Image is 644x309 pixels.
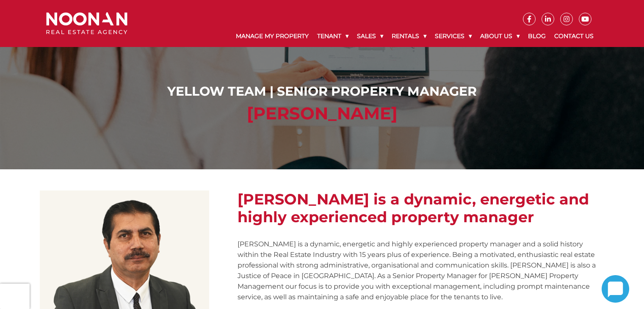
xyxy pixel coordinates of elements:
[387,25,431,47] a: Rentals
[476,25,524,47] a: About Us
[550,25,598,47] a: Contact Us
[48,84,596,99] h1: Yellow Team | Senior Property Manager
[238,239,604,302] p: [PERSON_NAME] is a dynamic, energetic and highly experienced property manager and a solid history...
[238,190,604,226] h2: [PERSON_NAME] is a dynamic, energetic and highly experienced property manager
[313,25,353,47] a: Tenant
[46,12,127,35] img: Noonan Real Estate Agency
[524,25,550,47] a: Blog
[431,25,476,47] a: Services
[232,25,313,47] a: Manage My Property
[353,25,387,47] a: Sales
[48,103,596,124] h2: [PERSON_NAME]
